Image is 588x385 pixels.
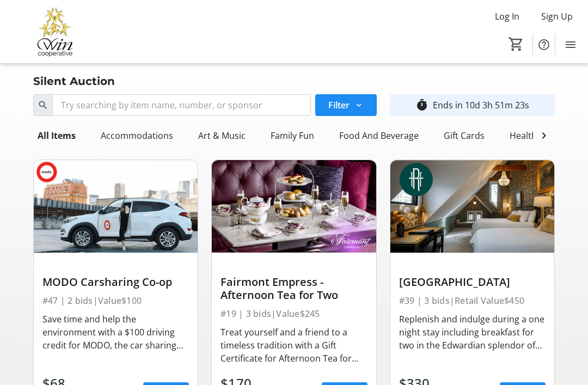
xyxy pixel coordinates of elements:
[212,160,376,253] img: Fairmont Empress - Afternoon Tea for Two
[506,34,526,54] button: Cart
[52,94,311,116] input: Try searching by item name, number, or sponsor
[495,10,519,23] span: Log In
[439,125,489,146] div: Gift Cards
[328,99,350,112] span: Filter
[27,72,121,90] div: Silent Auction
[415,99,428,112] mat-icon: timer_outline
[486,8,528,25] button: Log In
[533,34,555,56] button: Help
[335,125,423,146] div: Food And Beverage
[33,125,80,146] div: All Items
[42,276,189,289] div: MODO Carsharing Co-op
[266,125,318,146] div: Family Fun
[433,99,529,112] div: Ends in 10d 3h 51m 23s
[399,293,546,308] div: #39 | 3 bids | Retail Value $450
[220,276,367,302] div: Fairmont Empress - Afternoon Tea for Two
[42,293,189,308] div: #47 | 2 bids | Value $100
[194,125,250,146] div: Art & Music
[315,94,377,116] button: Filter
[220,326,367,365] div: Treat yourself and a friend to a timeless tradition with a Gift Certificate for Afternoon Tea for...
[399,313,546,352] div: Replenish and indulge during a one night stay including breakfast for two in the Edwardian splend...
[399,276,546,289] div: [GEOGRAPHIC_DATA]
[541,10,573,23] span: Sign Up
[42,313,189,352] div: Save time and help the environment with a $100 driving credit for MODO, the car sharing co-op. Wh...
[560,34,581,56] button: Menu
[390,160,555,253] img: Rosemead House Hotel
[220,306,367,321] div: #19 | 3 bids | Value $245
[34,160,198,253] img: MODO Carsharing Co-op
[7,4,103,59] img: Victoria Women In Need Community Cooperative's Logo
[96,125,177,146] div: Accommodations
[532,8,581,25] button: Sign Up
